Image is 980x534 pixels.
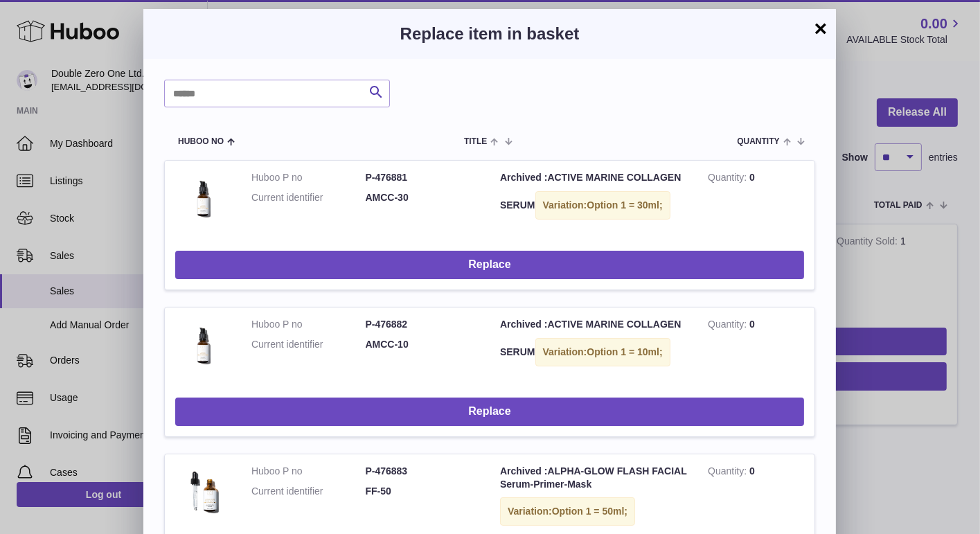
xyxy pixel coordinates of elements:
[175,398,804,426] button: Replace
[490,308,697,387] td: Archived :ACTIVE MARINE COLLAGEN SERUM
[175,171,231,226] img: Archived :ACTIVE MARINE COLLAGEN SERUM
[175,318,231,373] img: Archived :ACTIVE MARINE COLLAGEN SERUM
[490,161,697,240] td: Archived :ACTIVE MARINE COLLAGEN SERUM
[708,465,749,480] strong: Quantity
[366,465,480,478] dd: P-476883
[251,318,366,331] dt: Huboo P no
[251,171,366,184] dt: Huboo P no
[175,465,231,520] img: Archived :ALPHA-GLOW FLASH FACIAL Serum-Primer-Mask
[708,172,749,186] strong: Quantity
[552,506,627,517] span: Option 1 = 50ml;
[697,308,814,387] td: 0
[708,319,749,333] strong: Quantity
[587,199,662,211] span: Option 1 = 30ml;
[164,23,815,45] h3: Replace item in basket
[366,485,480,498] dd: FF-50
[535,191,670,220] div: Variation:
[251,465,366,478] dt: Huboo P no
[737,137,779,146] span: Quantity
[366,318,480,331] dd: P-476882
[587,346,662,357] span: Option 1 = 10ml;
[175,251,804,279] button: Replace
[697,161,814,240] td: 0
[366,171,480,184] dd: P-476881
[251,191,366,204] dt: Current identifier
[178,137,224,146] span: Huboo no
[251,338,366,351] dt: Current identifier
[500,497,635,526] div: Variation:
[464,137,487,146] span: Title
[812,20,829,37] button: ×
[366,338,480,351] dd: AMCC-10
[366,191,480,204] dd: AMCC-30
[251,485,366,498] dt: Current identifier
[535,338,670,366] div: Variation:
